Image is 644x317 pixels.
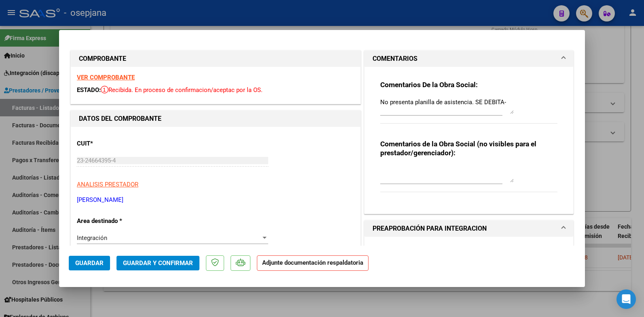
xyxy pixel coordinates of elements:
[380,81,478,89] strong: Comentarios De la Obra Social:
[75,259,104,267] span: Guardar
[364,51,573,67] mat-expansion-panel-header: COMENTARIOS
[79,55,126,62] strong: COMPROBANTE
[117,256,199,270] button: Guardar y Confirmar
[77,139,160,148] p: CUIT
[77,74,135,81] a: VER COMPROBANTE
[380,140,536,157] strong: Comentarios de la Obra Social (no visibles para el prestador/gerenciador):
[77,86,101,94] span: ESTADO:
[77,195,354,205] p: [PERSON_NAME]
[101,86,263,94] span: Recibida. En proceso de confirmacion/aceptac por la OS.
[77,216,160,226] p: Area destinado *
[364,67,573,214] div: COMENTARIOS
[69,256,110,270] button: Guardar
[262,259,363,266] strong: Adjunte documentación respaldatoria
[79,115,161,122] strong: DATOS DEL COMPROBANTE
[364,221,573,237] mat-expansion-panel-header: PREAPROBACIÓN PARA INTEGRACION
[123,259,193,267] span: Guardar y Confirmar
[77,234,107,242] span: Integración
[616,289,636,309] div: Open Intercom Messenger
[373,54,417,64] h1: COMENTARIOS
[373,224,487,233] h1: PREAPROBACIÓN PARA INTEGRACION
[77,181,138,188] span: ANALISIS PRESTADOR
